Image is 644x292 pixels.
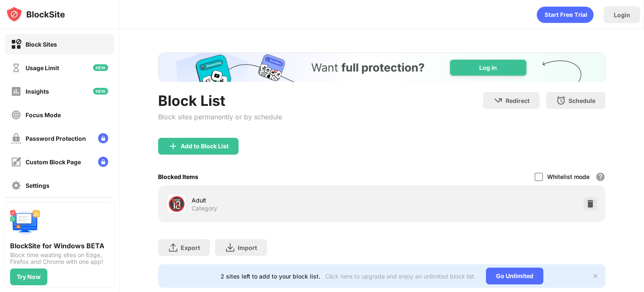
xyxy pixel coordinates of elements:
img: lock-menu.svg [98,133,108,143]
img: focus-off.svg [11,110,21,120]
img: insights-off.svg [11,86,21,97]
div: Insights [26,88,49,95]
img: time-usage-off.svg [11,63,21,73]
div: 🔞 [168,195,185,213]
div: Import [238,244,257,251]
img: password-protection-off.svg [11,133,21,144]
div: BlockSite for Windows BETA [10,242,109,250]
img: new-icon.svg [93,64,108,71]
div: 2 sites left to add to your block list. [221,273,320,280]
div: Usage Limit [26,64,59,71]
div: Try Now [17,274,41,280]
div: Go Unlimited [486,268,543,284]
img: customize-block-page-off.svg [11,157,21,167]
div: Category [192,205,217,212]
div: Adult [192,196,382,205]
div: Schedule [569,97,595,104]
div: Add to Block List [181,143,229,150]
img: push-desktop.svg [10,208,40,238]
div: Block List [158,92,282,109]
img: lock-menu.svg [98,157,108,167]
div: Export [181,244,200,251]
div: Custom Block Page [26,158,81,166]
div: Blocked Items [158,173,198,180]
div: Block time wasting sites on Edge, Firefox and Chrome with one app! [10,252,109,265]
div: animation [537,6,594,23]
div: Password Protection [26,135,86,142]
div: Whitelist mode [547,173,589,180]
div: Login [614,11,630,18]
iframe: Banner [158,53,605,82]
img: new-icon.svg [93,88,108,95]
div: Redirect [506,97,530,104]
img: block-on.svg [11,39,21,50]
div: Focus Mode [26,111,61,118]
img: x-button.svg [592,273,599,279]
div: Settings [26,182,49,189]
img: settings-off.svg [11,180,21,191]
img: logo-blocksite.svg [6,6,65,23]
div: Click here to upgrade and enjoy an unlimited block list. [325,273,476,280]
div: Block Sites [26,41,57,48]
div: Block sites permanently or by schedule [158,113,282,121]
